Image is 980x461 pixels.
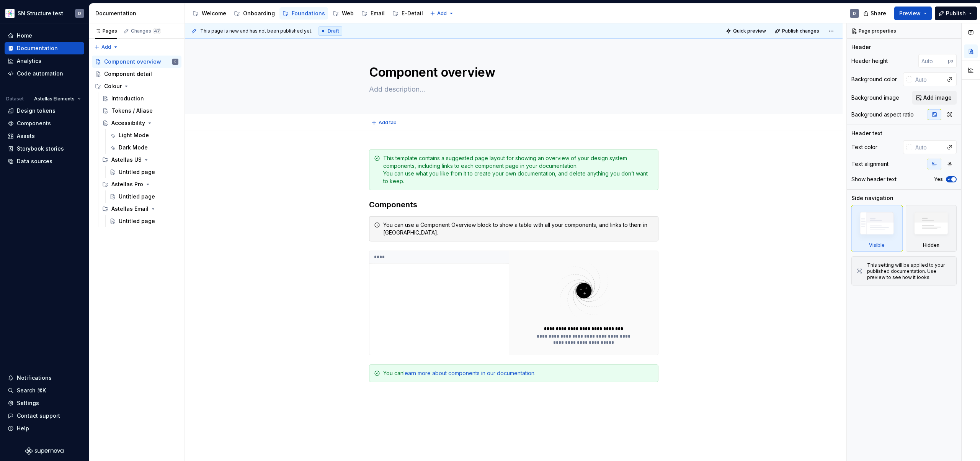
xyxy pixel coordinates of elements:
div: Documentation [95,10,181,17]
span: Add [101,44,111,50]
button: Contact support [5,410,84,422]
div: This template contains a suggested page layout for showing an overview of your design system comp... [383,154,653,185]
div: Hidden [906,205,957,252]
div: Untitled page [119,217,155,225]
div: Pages [95,28,117,34]
div: Dataset [6,96,24,102]
div: Astellas US [111,156,142,164]
a: Design tokens [5,105,84,117]
button: Quick preview [724,26,769,36]
div: D [78,10,81,16]
div: Header text [851,130,882,137]
div: You can . [383,369,653,377]
a: Email [358,7,388,20]
button: Add [92,42,121,52]
a: Storybook stories [5,143,84,155]
div: D [175,58,176,66]
a: learn more about components in our documentation [403,370,534,376]
a: Documentation [5,42,84,54]
button: Add image [912,91,957,105]
button: Publish changes [773,26,823,36]
div: Hidden [923,242,939,248]
button: Add [428,8,456,19]
a: E-Detail [389,7,426,20]
a: Dark Mode [106,141,181,154]
a: Untitled page [106,166,181,178]
button: Share [859,7,891,20]
button: Astellas Elements [31,94,84,104]
div: SN Structure test [18,10,63,17]
div: Astellas Pro [99,178,181,190]
a: Tokens / Aliase [99,105,181,117]
div: Background aspect ratio [851,111,914,118]
a: Assets [5,130,84,142]
a: Web [330,7,357,20]
a: Introduction [99,92,181,105]
div: Text alignment [851,160,889,168]
a: Analytics [5,55,84,67]
div: Contact support [17,412,60,420]
span: Astellas Elements [34,96,75,102]
div: Astellas Email [99,203,181,215]
a: Accessibility [99,117,181,129]
div: Astellas Email [111,205,149,213]
div: Colour [104,82,122,90]
span: Publish changes [782,28,819,34]
a: Code automation [5,67,84,80]
div: You can use a Component Overview block to show a table with all your components, and links to the... [383,221,653,236]
div: Light Mode [119,131,149,139]
a: Components [5,117,84,130]
span: Draft [328,28,339,34]
div: Search ⌘K [17,387,46,394]
label: Yes [934,176,943,182]
svg: Supernova Logo [25,447,64,455]
span: Publish [946,10,966,17]
div: Colour [92,80,181,92]
div: Introduction [111,95,144,102]
div: Home [17,32,32,39]
a: Onboarding [231,7,278,20]
button: Help [5,422,84,435]
button: Notifications [5,372,84,384]
span: Quick preview [733,28,766,34]
input: Auto [912,72,943,86]
span: 47 [153,28,161,34]
div: Tokens / Aliase [111,107,153,115]
div: Analytics [17,57,41,65]
div: Astellas US [99,154,181,166]
a: Home [5,30,84,42]
div: Storybook stories [17,145,64,153]
button: SN Structure testD [2,5,87,21]
a: Foundations [279,7,328,20]
div: Text color [851,143,877,151]
h3: Components [369,199,658,210]
span: Add tab [379,120,397,126]
div: Welcome [202,10,226,17]
div: Documentation [17,44,58,52]
div: Design tokens [17,107,56,115]
span: This page is new and has not been published yet. [200,28,312,34]
button: Add tab [369,117,400,128]
a: Component overviewD [92,56,181,68]
div: D [853,10,856,16]
button: Publish [935,7,977,20]
div: Background color [851,75,897,83]
a: Component detail [92,68,181,80]
div: Foundations [292,10,325,17]
div: Dark Mode [119,144,148,151]
span: Preview [899,10,921,17]
a: Data sources [5,155,84,167]
div: Page tree [189,6,426,21]
div: Components [17,120,51,127]
div: Notifications [17,374,52,382]
div: Data sources [17,157,52,165]
a: Welcome [189,7,229,20]
div: Header height [851,57,888,65]
div: Settings [17,399,39,407]
div: Changes [131,28,161,34]
a: Light Mode [106,129,181,141]
div: Untitled page [119,168,155,176]
div: Component overview [104,58,161,66]
a: Settings [5,397,84,409]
